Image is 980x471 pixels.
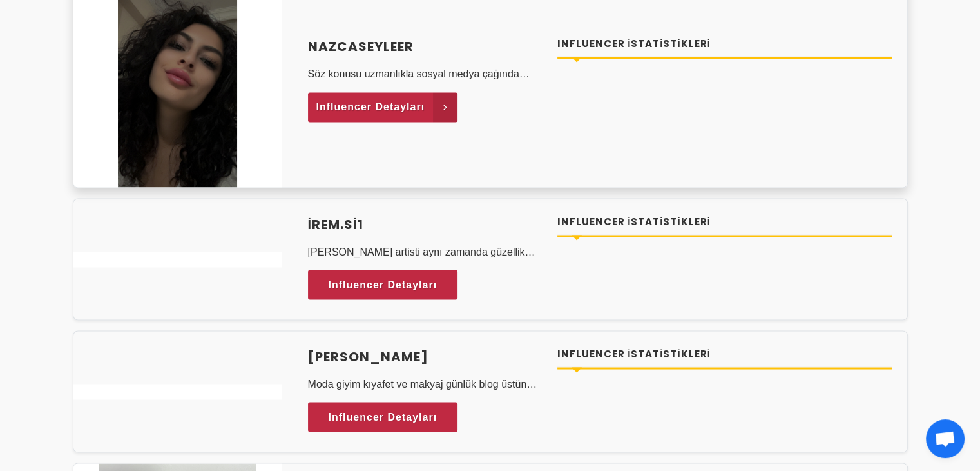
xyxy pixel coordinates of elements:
[329,407,437,426] span: Influencer Detayları
[308,402,458,432] a: Influencer Detayları
[308,346,543,366] a: [PERSON_NAME]
[329,275,437,294] span: Influencer Detayları
[308,376,543,392] p: Moda giyim kıyafet ve makyaj günlük blog üstüne ayrıca şu an 27 markanın yüzüyüm modelim
[308,66,543,82] p: Söz konusu uzmanlıkla sosyal medya çağında istikrarlı takipçilerim sayesinde, fikrine güvenilen b...
[557,37,892,52] h4: Influencer İstatistikleri
[308,244,543,259] p: [PERSON_NAME] artisti aynı zamanda güzellik uzmanıyım. Yıllarca bu sektörde [PERSON_NAME] gibi bi...
[557,346,892,361] h4: Influencer İstatistikleri
[308,37,543,56] a: nazcaseyleer
[308,214,543,234] a: irem.si1
[308,92,458,122] a: Influencer Detayları
[316,97,425,117] span: Influencer Detayları
[926,419,965,458] div: Açık sohbet
[308,270,458,299] a: Influencer Detayları
[557,214,892,229] h4: Influencer İstatistikleri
